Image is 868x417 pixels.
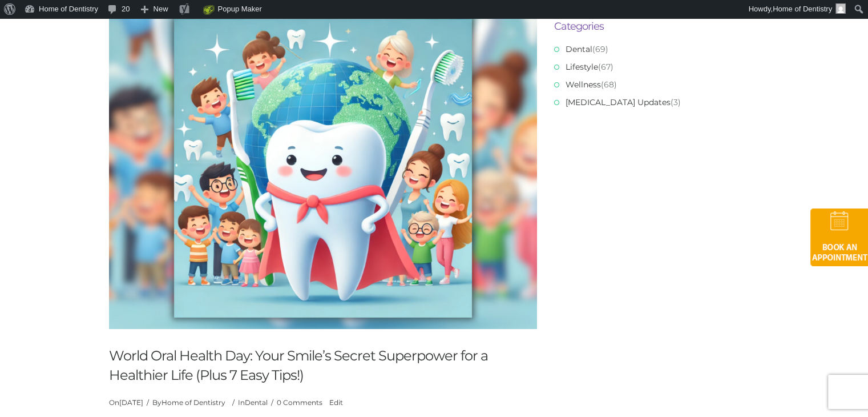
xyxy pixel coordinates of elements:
img: blog-img [109,7,537,329]
span: On / [109,398,149,407]
li: (67) [554,61,751,73]
a: Lifestyle [566,62,598,72]
img: book-an-appointment-hod-gld.png [810,209,868,266]
span: In / [238,398,273,407]
a: 0 Comments [277,398,322,407]
li: (69) [554,43,751,55]
li: (3) [554,97,751,109]
a: [MEDICAL_DATA] Updates [566,97,671,107]
a: Dental [566,44,592,54]
li: (68) [554,79,751,91]
a: Dental [245,398,268,407]
a: [DATE] [119,398,143,407]
a: World Oral Health Day: Your Smile’s Secret Superpower for a Healthier Life (Plus 7 Easy Tips!) [109,347,488,383]
a: Home of Dentistry [162,398,225,407]
a: Edit [329,398,343,407]
span: By / [152,398,235,407]
h3: Categories [554,21,760,32]
a: Wellness [566,79,601,90]
span: Home of Dentistry [773,5,832,13]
